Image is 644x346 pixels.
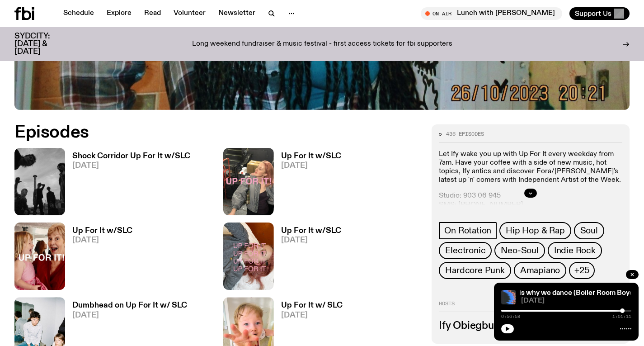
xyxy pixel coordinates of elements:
span: [DATE] [281,237,341,244]
a: Volunteer [168,7,211,20]
a: Schedule [58,7,99,20]
span: On Rotation [444,226,491,236]
span: [DATE] [281,162,341,170]
h3: Up For It w/SLC [281,227,341,235]
span: 0:56:58 [501,314,520,319]
a: Up For It w/SLC[DATE] [274,152,341,215]
a: Up For It w/SLC[DATE] [274,227,341,290]
span: [DATE] [72,237,132,244]
h3: Up For It w/SLC [72,227,132,235]
span: Indie Rock [554,246,596,256]
p: Long weekend fundraiser & music festival - first access tickets for fbi supporters [192,40,452,48]
a: Hip Hop & Rap [499,222,571,239]
a: Up For It w/SLC[DATE] [65,227,132,290]
h3: Dumbhead on Up For It w/ SLC [72,302,187,309]
span: [DATE] [72,312,187,319]
h3: Shock Corridor Up For It w/SLC [72,152,190,160]
span: Amapiano [520,265,560,275]
a: Neo-Soul [494,242,545,259]
p: Let Ify wake you up with Up For It every weekday from 7am. Have your coffee with a side of new mu... [439,150,622,185]
h3: Up For It w/SLC [281,152,341,160]
span: [DATE] [72,162,190,170]
span: Hip Hop & Rap [506,226,564,236]
a: Indie Rock [548,242,602,259]
span: Electronic [445,246,485,256]
a: Explore [101,7,137,20]
span: Neo-Soul [501,246,538,256]
span: Support Us [575,9,611,18]
span: [DATE] [521,298,631,304]
h2: Hosts [439,301,622,312]
span: 436 episodes [446,132,484,137]
button: +25 [569,262,594,279]
a: Shock Corridor Up For It w/SLC[DATE] [65,152,190,215]
span: Hardcore Punk [445,265,504,275]
h2: Episodes [14,124,421,141]
a: Electronic [439,242,492,259]
button: On AirLunch with [PERSON_NAME] [421,7,562,20]
a: Soul [574,222,604,239]
span: Soul [580,226,598,236]
a: On Rotation [439,222,497,239]
span: [DATE] [281,312,343,319]
img: shock corridor 4 SLC [14,148,65,215]
a: Hardcore Punk [439,262,511,279]
h3: Up For It w/ SLC [281,302,343,309]
span: +25 [574,265,589,275]
a: Amapiano [514,262,566,279]
h3: Ify Obiegbu [439,321,622,331]
a: Newsletter [213,7,261,20]
h3: SYDCITY: [DATE] & [DATE] [14,33,72,56]
span: 1:01:11 [612,314,631,319]
button: Support Us [569,7,630,20]
a: Read [139,7,166,20]
img: A spectral view of a waveform, warped and glitched [501,290,516,304]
